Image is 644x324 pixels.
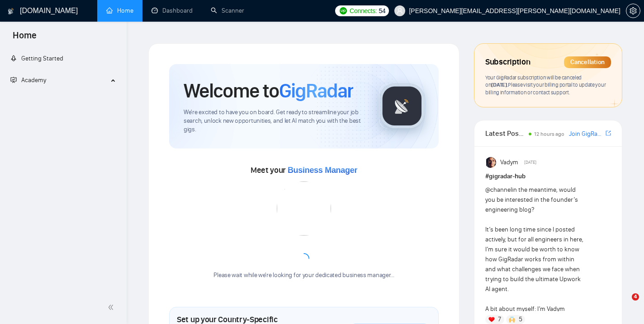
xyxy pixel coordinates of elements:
[211,7,244,14] a: searchScanner
[5,29,44,48] span: Home
[485,171,611,181] h1: # gigradar-hub
[626,7,640,14] a: setting
[279,79,353,103] span: GigRadar
[491,81,508,88] span: [DATE] .
[534,131,564,137] span: 12 hours ago
[485,186,512,194] span: @channel
[626,4,640,18] button: setting
[564,56,611,68] div: Cancellation
[277,181,331,236] img: error
[184,108,365,134] span: We're excited to have you on board. Get ready to streamline your job search, unlock new opportuni...
[288,166,357,175] span: Business Manager
[485,81,508,88] span: on
[632,293,639,301] span: 4
[208,271,399,280] div: Please wait while we're looking for your dedicated business manager...
[21,76,46,84] span: Academy
[500,157,518,167] span: Vadym
[569,129,604,139] a: Join GigRadar Slack Community
[498,315,501,324] span: 7
[626,7,640,14] span: setting
[379,6,385,16] span: 54
[509,316,515,323] img: 🙌
[297,251,312,266] span: loading
[10,55,17,61] span: rocket
[485,74,606,96] span: Your GigRadar subscription will be canceled Please visit your billing portal to update your billi...
[606,130,611,137] span: export
[519,315,522,324] span: 5
[184,79,353,103] h1: Welcome to
[486,157,497,168] img: Vadym
[488,316,495,323] img: ❤️
[108,303,117,312] span: double-left
[106,7,133,14] a: homeHome
[3,50,123,68] li: Getting Started
[485,55,530,70] span: Subscription
[21,55,63,62] span: Getting Started
[485,128,526,139] span: Latest Posts from the GigRadar Community
[251,165,357,175] span: Meet your
[340,7,347,14] img: upwork-logo.png
[613,293,635,315] iframe: Intercom live chat
[152,7,193,14] a: dashboardDashboard
[350,6,377,16] span: Connects:
[397,8,403,14] span: user
[606,129,611,138] a: export
[524,158,536,167] span: [DATE]
[10,76,46,84] span: Academy
[10,77,17,83] span: fund-projection-screen
[379,83,425,129] img: gigradar-logo.png
[8,4,14,19] img: logo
